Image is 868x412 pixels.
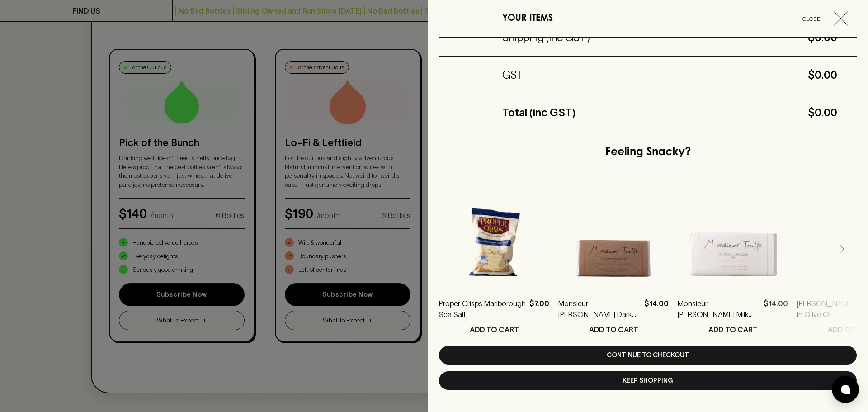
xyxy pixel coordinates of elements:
a: Continue to checkout [439,346,857,365]
a: Proper Crisps Marlborough Sea Salt [439,298,526,320]
img: Monsieur Truffe Milk Chocolate With Honeycomb Bar [678,179,788,289]
h5: Shipping (inc GST) [502,30,590,45]
a: Monsieur [PERSON_NAME] Dark Chocolate with Almonds & Caramel [558,298,641,320]
h5: $0.00 [524,68,837,82]
img: Proper Crisps Marlborough Sea Salt [439,179,549,289]
h5: $0.00 [590,30,837,45]
h5: $0.00 [576,105,837,120]
p: ADD TO CART [470,324,519,335]
button: ADD TO CART [439,320,549,339]
button: Keep Shopping [439,371,857,390]
h5: GST [502,68,524,82]
p: ADD TO CART [589,324,638,335]
button: ADD TO CART [678,320,788,339]
h5: Total (inc GST) [502,105,576,120]
p: ADD TO CART [708,324,758,335]
span: Close [793,14,830,24]
p: $14.00 [764,298,788,320]
button: ADD TO CART [558,320,669,339]
h6: YOUR ITEMS [502,11,553,26]
button: Close [793,11,855,26]
img: Monsieur Truffe Dark Chocolate with Almonds & Caramel [558,179,669,289]
a: Monsieur [PERSON_NAME] Milk Chocolate With Honeycomb Bar [678,298,760,320]
h5: Feeling Snacky? [605,145,691,160]
p: $7.00 [529,298,549,320]
p: $14.00 [644,298,669,320]
img: bubble-icon [841,385,850,394]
